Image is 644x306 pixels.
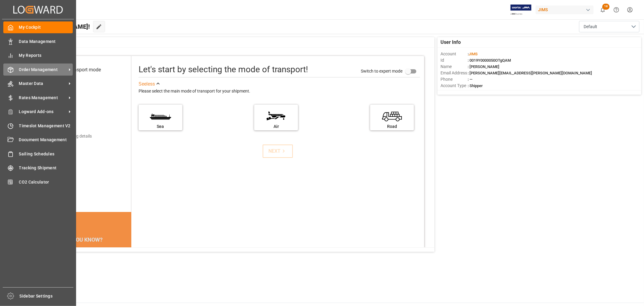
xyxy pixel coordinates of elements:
div: Let's start by selecting the mode of transport! [139,63,308,76]
span: Hello [PERSON_NAME]! [25,21,90,32]
span: Default [584,24,597,30]
span: Account Type [441,83,468,89]
button: Help Center [610,3,623,17]
a: Data Management [3,35,73,47]
span: : Shipper [468,83,483,88]
div: Sea [142,123,179,130]
span: Switch to expert mode [361,68,402,73]
div: JIMS [536,5,594,14]
span: Master Data [19,80,67,87]
div: See less [139,80,155,88]
span: Id [441,57,468,63]
a: Tracking Shipment [3,162,73,174]
span: Phone [441,76,468,83]
span: My Reports [19,52,73,59]
div: CO2 emissions from the global transport sector fell by over 10% in [DATE] (International Energy A... [41,246,124,268]
a: My Reports [3,50,73,61]
span: : — [468,77,473,82]
span: JIMS [469,52,478,56]
img: Exertis%20JAM%20-%20Email%20Logo.jpg_1722504956.jpg [511,5,531,15]
span: Data Management [19,38,73,45]
button: JIMS [536,4,596,15]
span: : [468,52,478,56]
div: DID YOU KNOW? [34,233,131,246]
span: : 0019Y0000050OTgQAM [468,58,511,63]
span: Account [441,51,468,57]
span: Name [441,63,468,70]
span: Timeslot Management V2 [19,123,73,129]
span: CO2 Calculator [19,179,73,185]
span: Document Management [19,137,73,143]
span: Tracking Shipment [19,165,73,171]
button: open menu [579,21,639,32]
a: My Cockpit [3,21,73,33]
div: Please select the main mode of transport for your shipment. [139,88,420,95]
div: NEXT [268,148,287,155]
a: Sailing Schedules [3,148,73,160]
button: show 18 new notifications [596,3,610,17]
span: User Info [441,39,461,46]
span: Email Address [441,70,468,76]
a: Document Management [3,134,73,146]
span: Sidebar Settings [20,293,74,299]
button: next slide / item [123,246,131,275]
div: Select transport mode [54,66,101,73]
span: 18 [602,4,610,10]
span: My Cockpit [19,24,73,31]
div: Air [257,123,295,130]
span: Order Management [19,67,67,73]
span: Rates Management [19,95,67,101]
a: CO2 Calculator [3,176,73,188]
span: Sailing Schedules [19,151,73,157]
button: NEXT [263,145,293,158]
a: Timeslot Management V2 [3,120,73,132]
span: : [PERSON_NAME][EMAIL_ADDRESS][PERSON_NAME][DOMAIN_NAME] [468,71,592,75]
span: Logward Add-ons [19,109,67,115]
span: : [PERSON_NAME] [468,64,499,69]
div: Road [373,123,411,130]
